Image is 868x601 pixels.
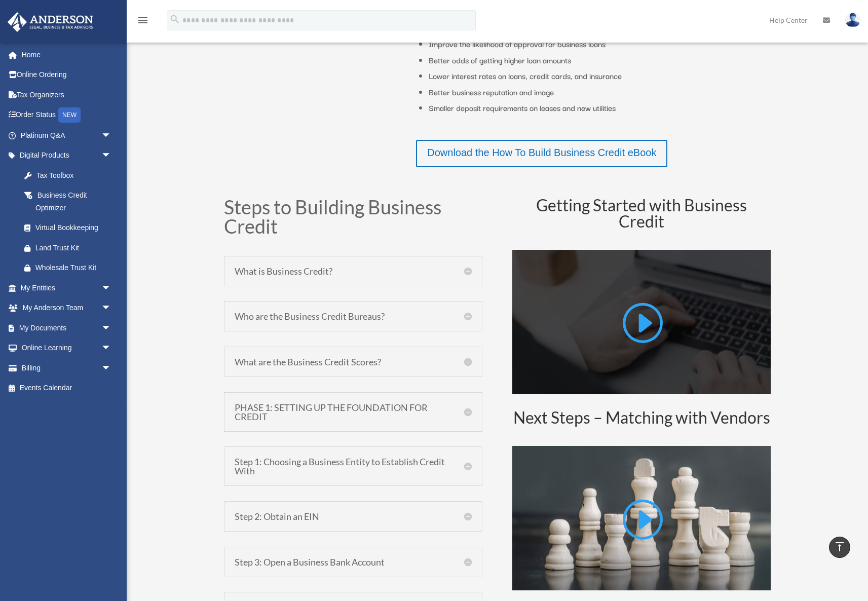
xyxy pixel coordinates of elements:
div: Business Credit Optimizer [35,189,109,214]
a: Online Ordering [7,65,127,85]
div: NEW [58,107,81,123]
a: Online Learningarrow_drop_down [7,338,127,358]
div: Tax Toolbox [35,169,114,182]
a: My Documentsarrow_drop_down [7,318,127,338]
a: Wholesale Trust Kit [14,258,127,278]
h5: Step 3: Open a Business Bank Account [235,557,472,567]
h5: What is Business Credit? [235,267,472,276]
a: Order StatusNEW [7,105,127,126]
i: search [169,14,180,25]
a: Events Calendar [7,378,127,398]
span: arrow_drop_down [101,358,122,379]
a: My Entitiesarrow_drop_down [7,278,127,298]
a: vertical_align_top [829,537,850,558]
a: Home [7,45,127,65]
img: User Pic [845,13,860,27]
a: menu [137,18,149,26]
a: Download the How To Build Business Credit eBook [416,140,667,167]
h5: What are the Business Credit Scores? [235,357,472,366]
h1: Steps to Building Business Credit [224,197,482,241]
i: vertical_align_top [834,541,846,553]
span: arrow_drop_down [101,278,122,298]
a: Tax Organizers [7,85,127,105]
a: Business Credit Optimizer [14,185,122,218]
div: Wholesale Trust Kit [35,261,114,274]
span: Getting Started with Business Credit [536,195,747,231]
i: menu [137,14,149,26]
span: arrow_drop_down [101,125,122,146]
li: Better business reputation and image [429,84,771,100]
li: Smaller deposit requirements on leases and new utilities [429,100,771,116]
a: Digital Productsarrow_drop_down [7,145,127,166]
a: Platinum Q&Aarrow_drop_down [7,125,127,145]
span: arrow_drop_down [101,318,122,339]
span: arrow_drop_down [101,145,122,166]
li: Lower interest rates on loans, credit cards, and insurance [429,68,771,84]
span: arrow_drop_down [101,338,122,359]
a: Virtual Bookkeeping [14,218,127,238]
h5: Who are the Business Credit Bureaus? [235,312,472,321]
li: Improve the likelihood of approval for business loans [429,36,771,52]
a: Land Trust Kit [14,238,127,258]
a: My Anderson Teamarrow_drop_down [7,298,127,318]
div: Virtual Bookkeeping [35,221,114,234]
a: Tax Toolbox [14,165,127,185]
h5: Step 2: Obtain an EIN [235,512,472,521]
li: Better odds of getting higher loan amounts [429,52,771,68]
span: arrow_drop_down [101,298,122,319]
a: Billingarrow_drop_down [7,358,127,378]
img: Anderson Advisors Platinum Portal [5,12,96,32]
h5: Step 1: Choosing a Business Entity to Establish Credit With [235,457,472,475]
h5: PHASE 1: SETTING UP THE FOUNDATION FOR CREDIT [235,403,472,421]
span: Next Steps – Matching with Vendors [513,407,770,427]
div: Land Trust Kit [35,242,114,254]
